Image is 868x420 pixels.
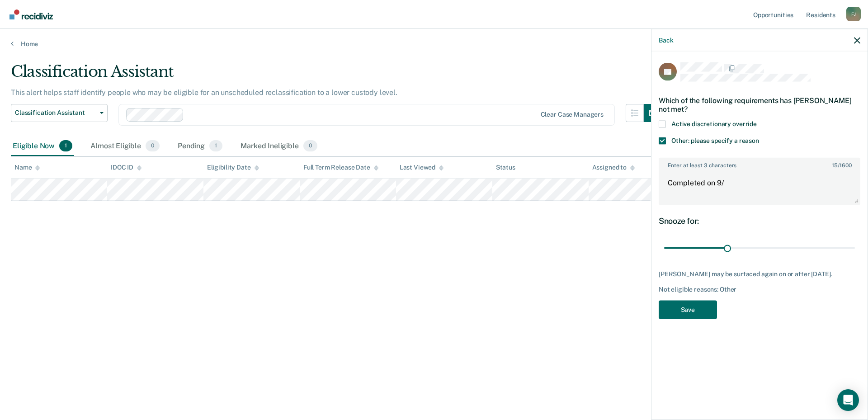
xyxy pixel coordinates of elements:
div: Name [14,164,40,171]
button: Save [659,300,717,319]
div: Assigned to [592,164,635,171]
div: Eligibility Date [207,164,259,171]
div: Not eligible reasons: Other [659,285,860,293]
span: 15 [832,162,838,168]
span: / 1600 [832,162,851,168]
p: This alert helps staff identify people who may be eligible for an unscheduled reclassification to... [11,88,397,97]
span: Classification Assistant [15,109,96,117]
div: Open Intercom Messenger [837,389,859,411]
textarea: Completed on 9/ [660,170,859,204]
div: Almost Eligible [89,137,161,156]
div: F J [846,7,861,21]
button: Profile dropdown button [846,7,861,21]
div: Snooze for: [659,216,860,226]
span: Active discretionary override [671,120,757,127]
div: Pending [176,137,224,156]
div: Classification Assistant [11,62,662,88]
label: Enter at least 3 characters [660,158,859,168]
div: Clear case managers [541,111,604,118]
span: 1 [209,140,222,152]
div: Which of the following requirements has [PERSON_NAME] not met? [659,89,860,120]
span: 1 [59,140,72,152]
div: Status [496,164,515,171]
a: Home [11,40,857,48]
div: Full Term Release Date [303,164,378,171]
div: Last Viewed [400,164,443,171]
span: 0 [146,140,160,152]
span: 0 [303,140,317,152]
div: Eligible Now [11,137,74,156]
button: Back [659,36,673,44]
div: IDOC ID [111,164,142,171]
div: Marked Ineligible [239,137,319,156]
div: [PERSON_NAME] may be surfaced again on or after [DATE]. [659,270,860,278]
img: Recidiviz [9,9,53,19]
span: Other: please specify a reason [671,137,759,144]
